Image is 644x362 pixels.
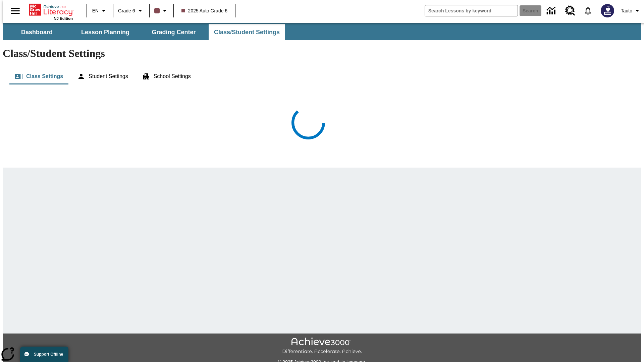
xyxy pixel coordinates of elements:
span: NJ Edition [54,16,73,20]
button: Lesson Planning [72,24,139,40]
span: EN [92,7,99,14]
span: Support Offline [34,352,63,357]
a: Home [29,3,73,16]
h1: Class/Student Settings [3,47,641,60]
img: Achieve3000 Differentiate Accelerate Achieve [282,338,362,355]
button: Profile/Settings [618,5,644,17]
a: Notifications [579,2,597,19]
button: Support Offline [20,347,68,362]
button: School Settings [137,68,196,84]
button: Class/Student Settings [209,24,285,40]
span: 2025 Auto Grade 6 [181,7,228,14]
span: Grade 6 [118,7,135,14]
span: Tauto [621,7,632,14]
div: SubNavbar [3,23,641,40]
img: Avatar [601,4,614,17]
a: Data Center [543,2,561,20]
button: Grade: Grade 6, Select a grade [115,5,147,17]
button: Student Settings [72,68,133,84]
input: search field [425,5,518,16]
a: Resource Center, Will open in new tab [561,2,579,20]
button: Dashboard [3,24,70,40]
div: SubNavbar [3,24,286,40]
div: Home [29,2,73,20]
button: Language: EN, Select a language [89,5,111,17]
button: Class Settings [9,68,68,84]
div: Class/Student Settings [9,68,635,84]
button: Open side menu [5,1,25,21]
button: Class color is dark brown. Change class color [152,5,171,17]
button: Grading Center [140,24,207,40]
button: Select a new avatar [597,2,618,19]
